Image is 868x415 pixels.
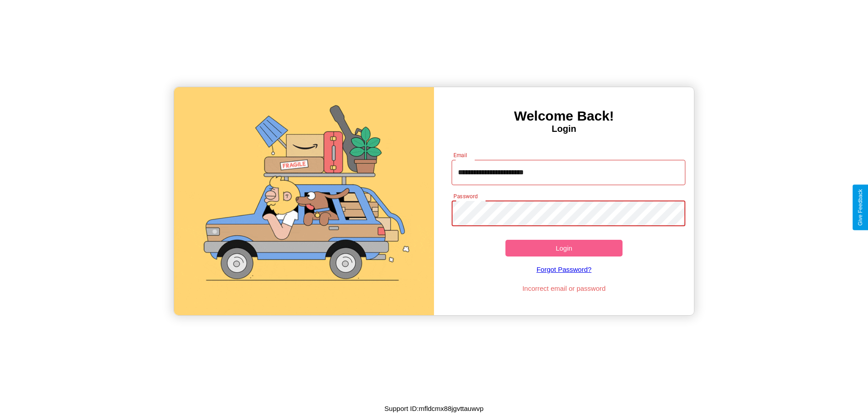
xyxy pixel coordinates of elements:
img: gif [174,87,434,315]
p: Incorrect email or password [447,282,681,294]
p: Support ID: mfldcmx88jgvttauwvp [384,402,483,415]
a: Forgot Password? [447,256,681,282]
label: Password [453,192,477,200]
button: Login [505,240,623,256]
h3: Welcome Back! [434,108,694,124]
div: Give Feedback [857,189,863,226]
label: Email [453,151,467,159]
h4: Login [434,124,694,134]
